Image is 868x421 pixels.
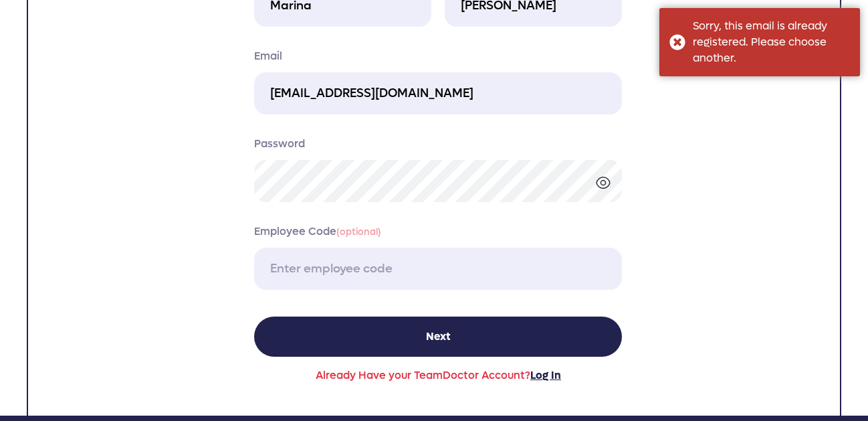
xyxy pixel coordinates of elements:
span: Log In [530,368,561,382]
label: Email [254,48,622,64]
div: Sorry, this email is already registered. Please choose another. [693,18,850,66]
img: eye [595,175,611,191]
button: Next [254,317,622,357]
label: Password [254,136,622,152]
a: Already Have your TeamDoctor Account?Log In [254,367,622,384]
input: Enter employee code [254,248,622,290]
span: (optional) [336,226,381,238]
input: Enter email [254,72,622,114]
label: Employee Code [254,224,622,240]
